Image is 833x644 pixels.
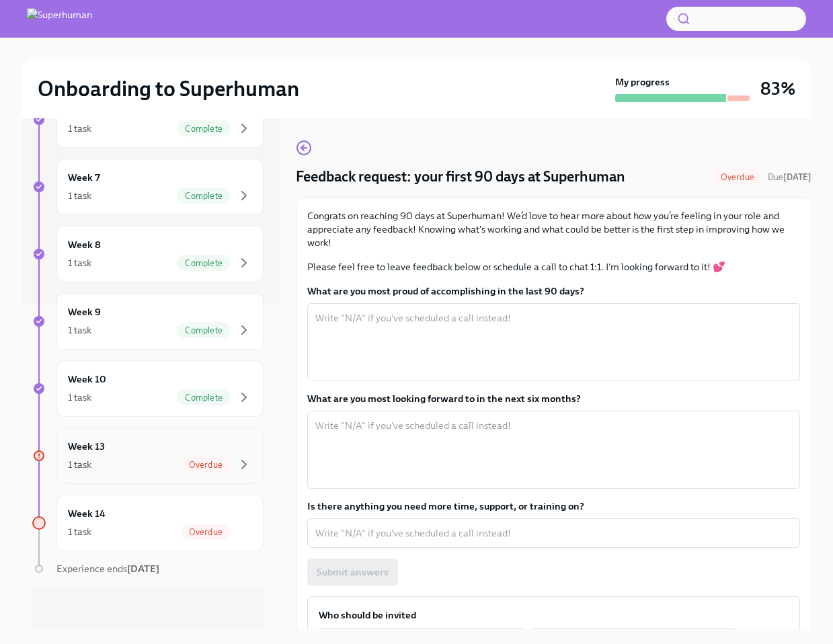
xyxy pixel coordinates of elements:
span: Complete [177,325,231,335]
strong: [DATE] [783,172,811,182]
h4: Feedback request: your first 90 days at Superhuman [296,167,625,187]
a: Week 101 taskComplete [32,360,264,417]
strong: My progress [615,75,670,89]
span: Overdue [713,172,762,182]
span: Overdue [181,527,231,537]
div: 1 task [68,525,91,538]
h6: Week 10 [68,372,106,387]
a: Week 81 taskComplete [32,226,264,282]
span: Complete [177,393,231,403]
a: Week 131 taskOverdue [32,428,264,484]
span: [PERSON_NAME][EMAIL_ADDRESS][DOMAIN_NAME] [319,628,525,643]
img: Superhuman [27,8,92,30]
h6: Week 13 [68,439,105,454]
h6: Week 8 [68,237,101,252]
div: 1 task [68,256,91,270]
span: [PERSON_NAME][EMAIL_ADDRESS][DOMAIN_NAME] [530,628,737,643]
div: 1 task [68,458,91,471]
h6: Week 9 [68,305,101,319]
div: 1 task [68,122,91,135]
span: Complete [177,124,231,134]
a: Week 71 taskComplete [32,159,264,215]
p: Please feel free to leave feedback below or schedule a call to chat 1:1. I'm looking forward to i... [307,260,800,274]
label: What are you most looking forward to in the next six months? [307,392,800,405]
a: Week 91 taskComplete [32,293,264,350]
span: Overdue [181,460,231,470]
h6: Who should be invited [319,608,416,622]
h3: 83% [760,77,795,101]
div: 1 task [68,391,91,404]
span: October 3rd, 2025 09:00 [768,171,811,184]
h6: Week 7 [68,170,100,185]
label: Is there anything you need more time, support, or training on? [307,499,800,513]
div: 1 task [68,189,91,202]
strong: [DATE] [127,563,159,575]
span: Due [768,172,811,182]
span: Experience ends [56,563,159,575]
h2: Onboarding to Superhuman [38,75,299,102]
a: 1 taskComplete [32,91,264,148]
a: Week 141 taskOverdue [32,495,264,551]
h6: Week 14 [68,506,106,521]
p: Congrats on reaching 90 days at Superhuman! We’d love to hear more about how you’re feeling in yo... [307,209,800,249]
div: 1 task [68,323,91,337]
span: Complete [177,191,231,201]
span: Complete [177,258,231,268]
label: What are you most proud of accomplishing in the last 90 days? [307,284,800,298]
